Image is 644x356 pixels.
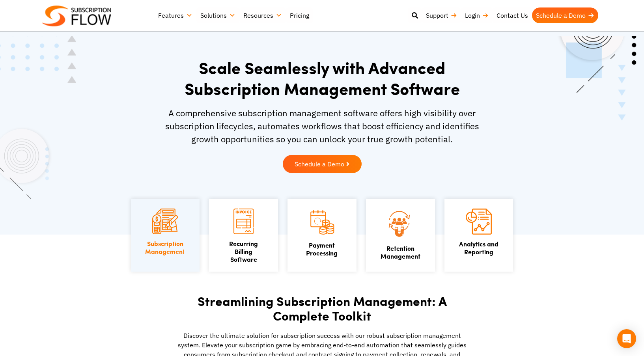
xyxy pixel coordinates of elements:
img: Analytics and Reporting icon [466,209,492,235]
a: Features [154,7,196,23]
a: SubscriptionManagement [145,239,185,256]
img: Payment Processing icon [309,209,335,236]
a: Contact Us [493,7,532,23]
div: Open Intercom Messenger [617,329,636,348]
a: Schedule a Demo [532,7,598,23]
a: Login [461,7,493,23]
a: Recurring Billing Software [229,239,258,264]
img: Subscriptionflow [42,6,111,26]
a: PaymentProcessing [306,240,338,257]
a: Pricing [286,7,313,23]
p: A comprehensive subscription management software offers high visibility over subscription lifecyc... [159,106,486,145]
a: Resources [239,7,286,23]
span: Schedule a Demo [295,161,344,167]
a: Solutions [196,7,239,23]
a: Retention Management [381,244,420,261]
img: Retention Management icon [378,209,423,239]
img: Recurring Billing Software icon [233,209,254,234]
img: Subscription Management icon [152,209,178,234]
h1: Scale Seamlessly with Advanced Subscription Management Software [159,57,486,99]
a: Analytics andReporting [459,239,498,256]
a: Schedule a Demo [283,155,362,173]
h2: Streamlining Subscription Management: A Complete Toolkit [176,294,468,323]
a: Support [422,7,461,23]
